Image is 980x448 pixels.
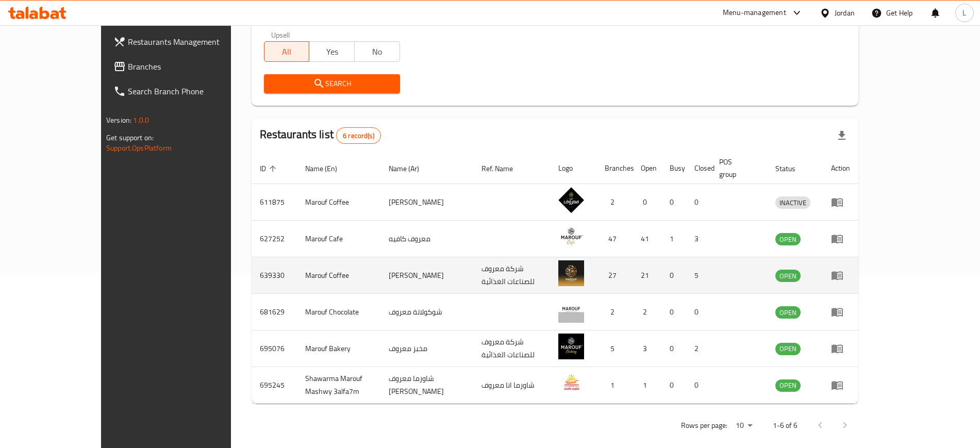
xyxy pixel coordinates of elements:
td: Marouf Cafe [297,221,380,257]
th: Logo [550,153,596,184]
img: Marouf Chocolate [558,297,584,323]
div: Menu [831,379,850,391]
img: Shawarma Marouf Mashwy 3alfa7m [558,370,584,396]
button: Yes [309,41,355,62]
span: All [269,44,306,59]
span: ID [260,162,279,175]
td: [PERSON_NAME] [380,257,474,294]
td: 2 [596,184,633,221]
th: Branches [596,153,633,184]
span: Search Branch Phone [128,85,256,97]
button: All [264,41,310,62]
span: Yes [313,44,351,59]
td: 41 [633,221,661,257]
td: 2 [596,294,633,330]
span: OPEN [775,270,801,282]
td: 0 [686,367,711,404]
div: OPEN [775,270,801,282]
td: 639330 [252,257,297,294]
div: Menu [831,342,850,355]
div: Menu [831,306,850,318]
td: 27 [596,257,633,294]
td: [PERSON_NAME] [380,184,474,221]
span: No [359,44,396,59]
span: L [962,7,966,19]
span: Ref. Name [481,162,526,175]
td: شاورما معروف [PERSON_NAME] [380,367,474,404]
a: Branches [105,54,264,79]
a: Support.OpsPlatform [106,141,172,155]
td: 681629 [252,294,297,330]
td: 695076 [252,330,297,367]
td: 0 [661,330,686,367]
div: Menu-management [723,7,786,19]
td: 0 [633,184,661,221]
a: Restaurants Management [105,29,264,54]
div: Menu [831,196,850,208]
div: Menu [831,233,850,245]
td: 0 [661,184,686,221]
th: Busy [661,153,686,184]
div: Menu [831,269,850,281]
th: Open [633,153,661,184]
span: Get support on: [106,131,154,144]
div: INACTIVE [775,196,810,209]
td: 2 [633,294,661,330]
h2: Restaurants list [260,127,381,144]
td: 0 [661,367,686,404]
td: Marouf Coffee [297,184,380,221]
td: 1 [596,367,633,404]
span: OPEN [775,343,801,355]
label: Upsell [271,31,290,38]
img: Marouf Coffee [558,187,584,213]
td: 611875 [252,184,297,221]
div: Jordan [835,7,855,19]
span: INACTIVE [775,197,810,209]
td: 47 [596,221,633,257]
td: 627252 [252,221,297,257]
img: Marouf Bakery [558,334,584,359]
div: Rows per page: [732,418,756,434]
td: Marouf Coffee [297,257,380,294]
td: 3 [686,221,711,257]
td: شاورما انا معروف [473,367,550,404]
span: POS group [719,156,755,180]
table: enhanced table [252,153,858,404]
td: 3 [633,330,661,367]
button: Search [264,74,400,93]
img: Marouf Cafe [558,224,584,250]
span: Name (En) [305,162,351,175]
span: 6 record(s) [337,131,380,141]
div: OPEN [775,233,801,245]
div: Export file [829,123,854,148]
span: Name (Ar) [389,162,433,175]
span: OPEN [775,379,801,391]
span: Search [272,77,392,90]
td: Marouf Chocolate [297,294,380,330]
td: مخبز معروف [380,330,474,367]
span: OPEN [775,234,801,245]
td: 0 [661,294,686,330]
td: 5 [596,330,633,367]
div: OPEN [775,306,801,319]
p: Rows per page: [681,419,727,432]
td: شوكولاتة معروف [380,294,474,330]
span: 1.0.0 [133,113,149,127]
p: 1-6 of 6 [773,419,798,432]
td: 2 [686,330,711,367]
th: Closed [686,153,711,184]
td: 5 [686,257,711,294]
td: 21 [633,257,661,294]
td: 695245 [252,367,297,404]
td: Shawarma Marouf Mashwy 3alfa7m [297,367,380,404]
td: شركة معروف للصناعات الغذائية [473,330,550,367]
td: 0 [686,184,711,221]
td: 0 [661,257,686,294]
span: Restaurants Management [128,36,256,48]
span: OPEN [775,307,801,319]
span: Status [775,162,809,175]
a: Search Branch Phone [105,79,264,104]
img: Marouf Coffee [558,260,584,286]
span: Version: [106,113,131,127]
